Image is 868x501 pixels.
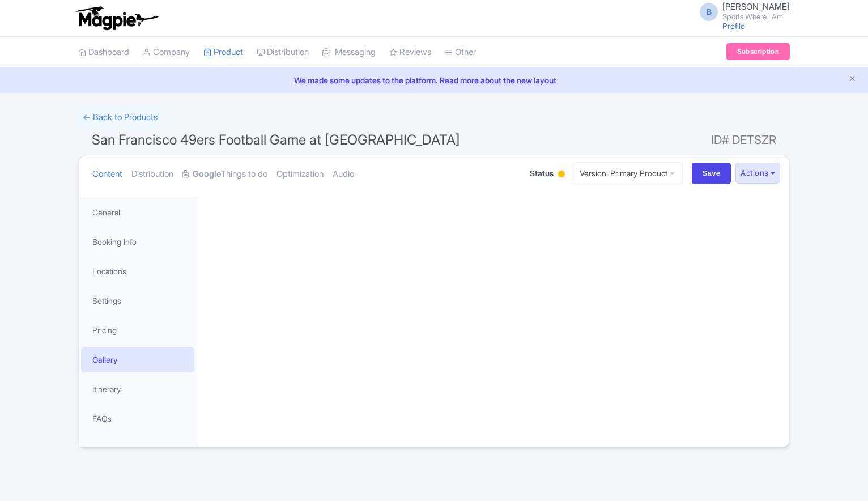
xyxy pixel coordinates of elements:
[203,37,243,68] a: Product
[81,406,194,431] a: FAQs
[81,258,194,284] a: Locations
[81,347,194,372] a: Gallery
[78,37,129,68] a: Dashboard
[81,376,194,402] a: Itinerary
[693,2,790,20] a: B [PERSON_NAME] Sports Where I Am
[722,13,790,20] small: Sports Where I Am
[182,156,267,192] a: GoogleThings to do
[333,156,354,192] a: Audio
[276,156,324,192] a: Optimization
[78,107,162,129] a: ← Back to Products
[92,131,460,148] span: San Francisco 49ers Football Game at [GEOGRAPHIC_DATA]
[848,73,857,86] button: Close announcement
[572,162,683,184] a: Version: Primary Product
[257,37,309,68] a: Distribution
[700,3,718,21] span: B
[711,129,776,151] span: ID# DETSZR
[143,37,190,68] a: Company
[735,163,780,184] button: Actions
[722,21,745,31] a: Profile
[722,1,790,12] span: [PERSON_NAME]
[73,6,160,31] img: logo-ab69f6fb50320c5b225c76a69d11143b.png
[445,37,476,68] a: Other
[556,166,567,184] div: Building
[92,156,122,192] a: Content
[81,199,194,225] a: General
[692,163,731,184] input: Save
[726,43,790,60] a: Subscription
[322,37,376,68] a: Messaging
[81,229,194,254] a: Booking Info
[530,167,554,179] span: Status
[389,37,431,68] a: Reviews
[193,168,221,181] strong: Google
[81,317,194,343] a: Pricing
[7,74,861,86] a: We made some updates to the platform. Read more about the new layout
[131,156,173,192] a: Distribution
[81,288,194,313] a: Settings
